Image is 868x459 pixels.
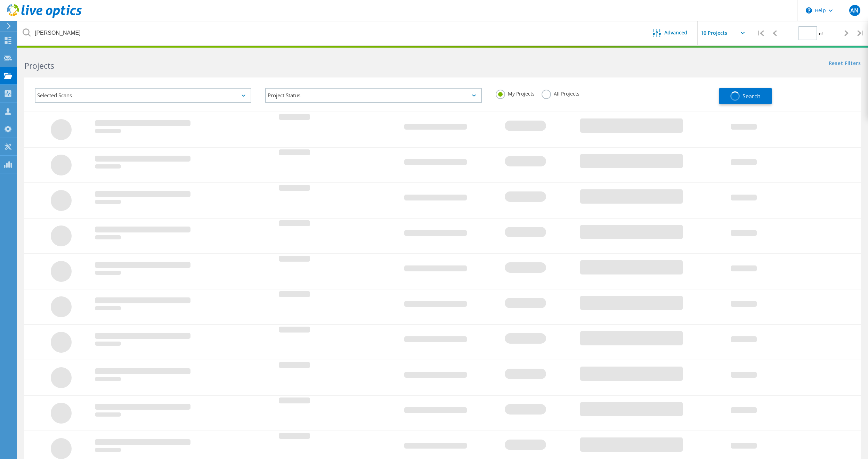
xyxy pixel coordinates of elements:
[7,15,82,19] a: Live Optics Dashboard
[664,30,687,35] span: Advanced
[35,88,251,103] div: Selected Scans
[850,8,859,13] span: AN
[743,92,761,100] span: Search
[819,31,823,36] span: of
[24,60,54,71] b: Projects
[496,90,535,96] label: My Projects
[753,21,768,46] div: |
[265,88,482,103] div: Project Status
[854,21,868,46] div: |
[806,7,812,14] svg: \n
[719,88,772,104] button: Search
[17,21,642,45] input: Search projects by name, owner, ID, company, etc
[829,61,861,67] a: Reset Filters
[542,90,579,96] label: All Projects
